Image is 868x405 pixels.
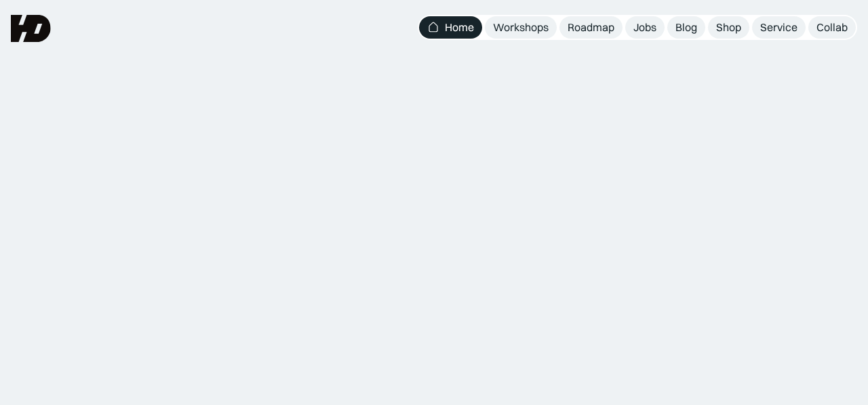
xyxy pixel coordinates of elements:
[419,16,482,39] a: Home
[493,20,549,35] div: Workshops
[808,16,856,39] a: Collab
[445,20,474,35] div: Home
[708,16,749,39] a: Shop
[667,16,705,39] a: Blog
[716,20,741,35] div: Shop
[816,20,848,35] div: Collab
[752,16,806,39] a: Service
[625,16,665,39] a: Jobs
[568,20,614,35] div: Roadmap
[760,20,797,35] div: Service
[633,20,656,35] div: Jobs
[485,16,557,39] a: Workshops
[675,20,697,35] div: Blog
[559,16,623,39] a: Roadmap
